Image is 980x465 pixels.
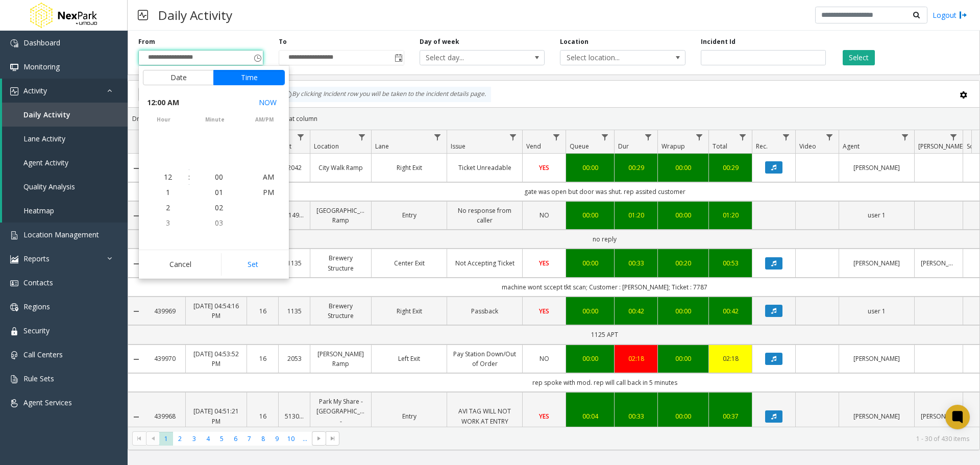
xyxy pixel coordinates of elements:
[526,142,541,151] span: Vend
[285,163,304,173] a: 2042
[10,327,18,335] img: 'icon'
[128,413,144,421] a: Collapse Details
[664,306,702,316] div: 00:00
[128,307,144,315] a: Collapse Details
[845,354,908,363] a: [PERSON_NAME]
[10,375,18,383] img: 'icon'
[23,398,72,407] span: Agent Services
[229,432,242,446] span: Page 6
[843,50,875,65] button: Select
[664,210,702,220] a: 00:00
[255,93,281,112] button: Select now
[2,79,128,103] a: Activity
[279,87,491,102] div: By clicking Incident row you will be taken to the incident details page.
[270,432,284,446] span: Page 9
[10,399,18,407] img: 'icon'
[215,187,223,197] span: 01
[715,258,746,268] a: 00:53
[166,187,170,197] span: 1
[316,206,365,225] a: [GEOGRAPHIC_DATA] Ramp
[23,158,68,167] span: Agent Activity
[845,411,908,421] a: [PERSON_NAME]
[23,62,60,71] span: Monitoring
[621,411,651,421] a: 00:33
[693,130,706,144] a: Wrapup Filter Menu
[453,349,516,369] a: Pay Station Down/Out of Order
[10,39,18,47] img: 'icon'
[715,163,746,173] div: 00:29
[151,411,179,421] a: 439968
[701,37,736,46] label: Incident Id
[215,172,223,182] span: 00
[539,412,549,421] span: YES
[572,258,608,268] a: 00:00
[201,432,215,446] span: Page 4
[715,411,746,421] a: 00:37
[326,431,339,446] span: Go to the last page
[918,142,965,151] span: [PERSON_NAME]
[10,255,18,263] img: 'icon'
[253,354,272,363] a: 16
[378,306,440,316] a: Right Exit
[378,210,440,220] a: Entry
[898,130,912,144] a: Agent Filter Menu
[529,163,559,173] a: YES
[143,70,214,85] button: Date tab
[756,142,768,151] span: Rec.
[736,130,750,144] a: Total Filter Menu
[572,163,608,173] a: 00:00
[128,212,144,220] a: Collapse Details
[314,142,339,151] span: Location
[539,307,549,315] span: YES
[845,258,908,268] a: [PERSON_NAME]
[921,258,957,268] a: [PERSON_NAME]
[540,211,549,219] span: NO
[713,142,727,151] span: Total
[529,411,559,421] a: YES
[2,151,128,175] a: Agent Activity
[166,218,170,228] span: 3
[166,203,170,212] span: 2
[933,10,967,20] a: Logout
[159,432,173,446] span: Page 1
[715,210,746,220] a: 01:20
[375,142,389,151] span: Lane
[572,210,608,220] a: 00:00
[151,354,179,363] a: 439970
[188,172,190,182] div: :
[2,127,128,151] a: Lane Activity
[420,51,520,65] span: Select day...
[453,306,516,316] a: Passback
[715,354,746,363] div: 02:18
[190,116,239,124] span: minute
[420,37,459,46] label: Day of week
[10,63,18,71] img: 'icon'
[147,95,179,110] span: 12:00 AM
[621,210,651,220] a: 01:20
[279,37,287,46] label: To
[453,258,516,268] a: Not Accepting Ticket
[285,354,304,363] a: 2053
[285,258,304,268] a: 1135
[192,301,240,321] a: [DATE] 04:54:16 PM
[23,38,60,47] span: Dashboard
[253,411,272,421] a: 16
[23,326,50,335] span: Security
[664,411,702,421] a: 00:00
[128,164,144,173] a: Collapse Details
[284,432,298,446] span: Page 10
[715,306,746,316] a: 00:42
[215,218,223,228] span: 03
[664,354,702,363] a: 00:00
[621,354,651,363] div: 02:18
[252,51,263,65] span: Toggle popup
[187,432,201,446] span: Page 3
